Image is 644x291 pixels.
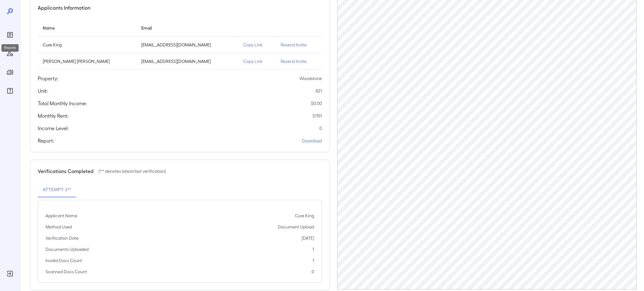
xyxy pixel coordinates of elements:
p: Applicant Name [46,213,77,219]
p: [EMAIL_ADDRESS][DOMAIN_NAME] [141,58,233,64]
a: Download [302,138,322,144]
p: 0 [312,269,314,275]
p: Scanned Docs Count [46,269,87,275]
th: Name [38,19,136,37]
p: Copy Link [243,58,271,64]
p: 1 [312,257,314,264]
p: Cure King [43,42,131,48]
h5: Report: [38,137,54,144]
p: Documents Uploaded [46,246,89,252]
div: Manage Users [5,49,15,59]
h5: Verifications Completed [38,167,94,175]
div: Reports [2,44,19,52]
p: 1 [312,246,314,252]
p: 821 [316,88,322,94]
p: Resend Invite [281,42,317,48]
p: (** denotes latest/last verification) [99,168,166,174]
p: Document Upload [278,224,314,230]
h5: Unit: [38,87,48,95]
p: 0 [319,125,322,131]
div: Manage Properties [5,67,15,77]
p: [PERSON_NAME] [PERSON_NAME] [43,58,131,64]
p: Copy Link [243,42,271,48]
p: Resend Invite [281,58,317,64]
div: Log Out [5,269,15,279]
table: simple table [38,19,322,70]
div: FAQ [5,86,15,96]
h5: Monthly Rent: [38,112,69,120]
p: Woodstone [299,75,322,82]
p: $ 1151 [312,113,322,119]
p: Verification Date [46,235,79,241]
h5: Total Monthly Income: [38,100,87,107]
button: Attempt 1** [38,182,76,197]
p: [EMAIL_ADDRESS][DOMAIN_NAME] [141,42,233,48]
th: Email [136,19,238,37]
h5: Property: [38,75,58,82]
div: Reports [5,30,15,40]
h5: Applicants Information [38,4,90,12]
p: Invalid Docs Count [46,257,82,264]
p: Method Used [46,224,72,230]
p: $ 0.00 [311,100,322,106]
p: Cure King [295,213,314,219]
h5: Income Level: [38,124,69,132]
p: [DATE] [302,235,314,241]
